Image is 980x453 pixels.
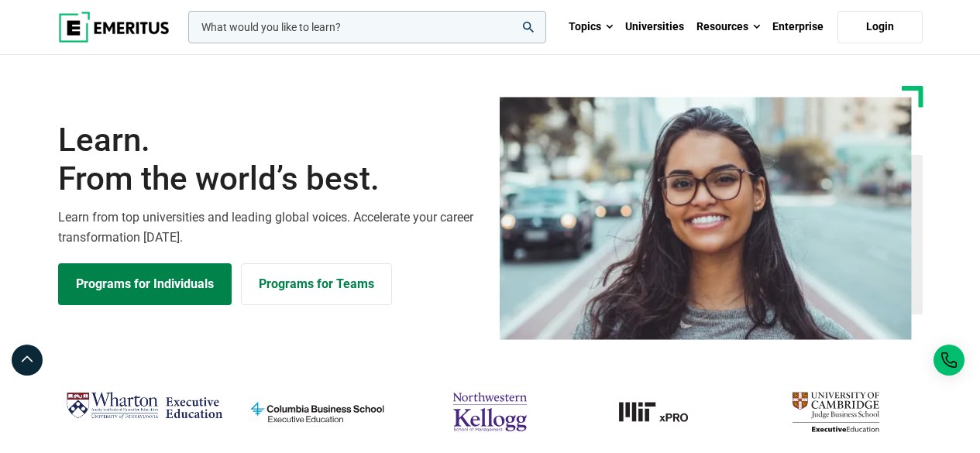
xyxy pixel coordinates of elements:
a: Explore for Business [241,263,392,305]
a: Explore Programs [58,263,232,305]
img: Wharton Executive Education [66,386,223,425]
a: MIT-xPRO [584,386,741,438]
img: Learn from the world's best [500,97,912,340]
h1: Learn. [58,121,481,199]
img: columbia-business-school [239,386,396,438]
a: Login [837,11,923,43]
input: woocommerce-product-search-field-0 [188,11,546,43]
img: cambridge-judge-business-school [757,386,914,438]
p: Learn from top universities and leading global voices. Accelerate your career transformation [DATE]. [58,208,481,247]
span: From the world’s best. [58,160,481,198]
img: northwestern-kellogg [411,386,569,438]
img: MIT xPRO [584,386,741,438]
